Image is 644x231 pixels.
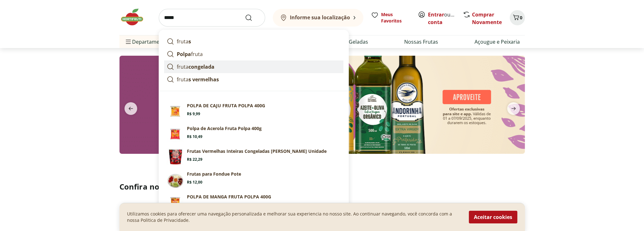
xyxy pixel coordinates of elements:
[119,102,142,115] button: previous
[187,103,265,109] p: POLPA DE CAJU FRUTA POLPA 400G
[290,14,350,21] b: Informe sua localização
[472,11,502,26] a: Comprar Novamente
[428,11,444,18] a: Entrar
[188,76,219,83] strong: s vermelhas
[164,191,343,214] a: POLPA DE MANGA FRUTA POLPA 400GR$ 7,99
[164,100,343,123] a: POLPA DE CAJU FRUTA POLPA 400GR$ 9,99
[164,168,343,191] a: PrincipalFrutas para Fondue PoteR$ 12,00
[187,125,262,132] p: Polpa de Acerola Fruta Polpa 400g
[188,38,191,45] strong: s
[428,11,463,26] a: Criar conta
[187,180,202,185] span: R$ 12,00
[177,63,214,71] p: fruta
[164,60,343,73] a: frutacongelada
[127,211,461,223] p: Utilizamos cookies para oferecer uma navegação personalizada e melhorar sua experiencia no nosso ...
[167,148,184,166] img: Frutas Vermelhas Inteiras Congeladas Prático 400g
[177,76,219,83] p: fruta
[187,157,202,162] span: R$ 22,29
[469,211,517,223] button: Aceitar cookies
[428,11,456,26] span: ou
[124,34,170,49] span: Departamentos
[502,102,525,115] button: next
[187,171,241,177] p: Frutas para Fondue Pote
[177,50,203,58] p: fruta
[159,9,265,27] input: search
[273,9,363,27] button: Informe sua localização
[187,203,200,208] span: R$ 7,99
[245,14,260,22] button: Submit Search
[510,10,525,25] button: Carrinho
[188,63,214,70] strong: congelada
[474,38,520,46] a: Açougue e Peixaria
[187,134,202,139] span: R$ 10,49
[119,8,151,27] img: Hortifruti
[124,34,132,49] button: Menu
[381,11,410,24] span: Meus Favoritos
[187,148,327,154] p: Frutas Vermelhas Inteiras Congeladas [PERSON_NAME] Unidade
[404,38,438,46] a: Nossas Frutas
[164,146,343,168] a: Frutas Vermelhas Inteiras Congeladas Prático 400gFrutas Vermelhas Inteiras Congeladas [PERSON_NAM...
[167,171,184,189] img: Principal
[119,182,525,192] h2: Confira nossos descontos exclusivos
[164,35,343,48] a: frutas
[177,51,191,58] strong: Polpa
[520,15,522,21] span: 0
[187,194,271,200] p: POLPA DE MANGA FRUTA POLPA 400G
[371,11,410,24] a: Meus Favoritos
[187,111,200,116] span: R$ 9,99
[164,73,343,86] a: frutas vermelhas
[164,123,343,146] a: Polpa de Acerola Fruta Polpa 400gR$ 10,49
[164,48,343,60] a: Polpafruta
[177,38,191,45] p: fruta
